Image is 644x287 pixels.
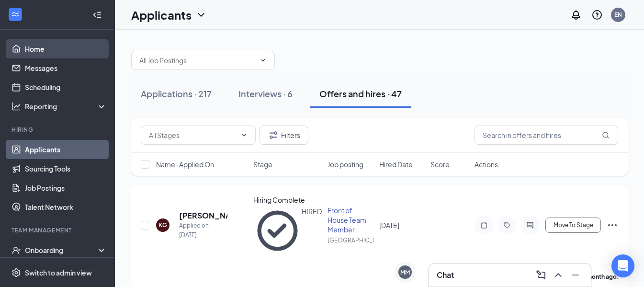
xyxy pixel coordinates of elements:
svg: Note [478,221,490,229]
svg: Tag [501,221,513,229]
svg: ChevronDown [195,9,207,21]
svg: Settings [11,268,21,277]
h5: [PERSON_NAME] [179,210,227,221]
div: Team Management [11,226,105,234]
div: Onboarding [25,245,99,255]
div: Hiring Complete [253,195,322,205]
div: Front of House Team Member [328,206,373,234]
div: Hiring [11,126,105,134]
div: Open Intercom Messenger [611,254,634,277]
div: EN [614,11,622,19]
button: Minimize [568,267,583,283]
h1: Applicants [131,7,192,23]
button: Filter Filters [260,126,308,145]
input: Search in offers and hires [475,126,618,145]
svg: Notifications [570,9,582,21]
div: Reporting [25,102,107,111]
div: MM [400,268,410,276]
span: Hired Date [379,160,413,169]
b: a month ago [582,273,617,280]
svg: Collapse [92,10,102,20]
svg: ChevronDown [259,57,267,64]
div: HIRED [302,207,322,255]
svg: CheckmarkCircle [253,207,302,255]
span: [DATE] [379,221,399,230]
span: Name · Applied On [156,160,214,169]
a: Scheduling [25,78,107,97]
button: ComposeMessage [533,267,549,283]
span: Actions [475,160,498,169]
button: ChevronUp [551,267,566,283]
svg: Filter [268,129,279,141]
div: Applied on [DATE] [179,221,227,240]
div: Interviews · 6 [238,88,293,100]
div: [GEOGRAPHIC_DATA] [328,236,373,244]
svg: Minimize [570,269,581,281]
svg: ActiveChat [524,221,536,229]
svg: MagnifyingGlass [602,131,610,139]
button: Move To Stage [545,218,601,233]
h3: Chat [437,270,454,280]
svg: Analysis [11,102,21,111]
span: Stage [253,160,272,169]
svg: Ellipses [607,219,618,231]
a: Messages [25,58,107,78]
input: All Stages [149,130,236,140]
div: Applications · 217 [141,88,212,100]
svg: UserCheck [11,245,21,255]
a: Home [25,39,107,58]
a: Sourcing Tools [25,159,107,178]
svg: ComposeMessage [535,269,547,281]
svg: ChevronDown [240,131,248,139]
svg: QuestionInfo [591,9,603,21]
a: Talent Network [25,197,107,217]
div: KG [158,221,167,229]
a: Job Postings [25,178,107,197]
svg: WorkstreamLogo [11,10,20,19]
span: Job posting [328,160,363,169]
a: Applicants [25,140,107,159]
span: Move To Stage [554,222,593,229]
div: Offers and hires · 47 [319,88,402,100]
input: All Job Postings [139,55,255,66]
svg: ChevronUp [553,269,564,281]
div: Switch to admin view [25,268,92,277]
span: Score [430,160,450,169]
